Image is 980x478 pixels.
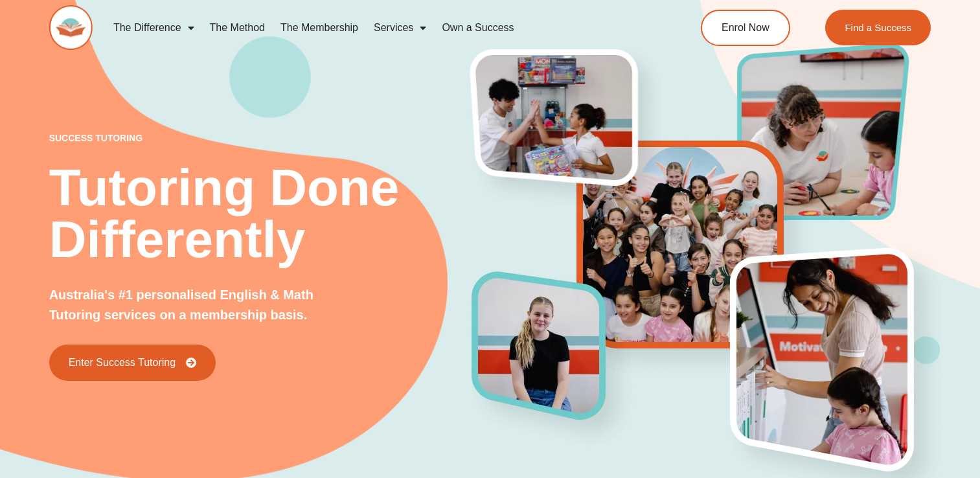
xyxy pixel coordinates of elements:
[202,13,273,43] a: The Method
[69,358,176,368] span: Enter Success Tutoring
[49,162,473,266] h2: Tutoring Done Differently
[49,133,473,142] p: success tutoring
[845,23,912,32] span: Find a Success
[434,13,521,43] a: Own a Success
[106,13,202,43] a: The Difference
[106,13,650,43] nav: Menu
[722,23,769,33] span: Enrol Now
[366,13,434,43] a: Services
[49,285,358,325] p: Australia's #1 personalised English & Math Tutoring services on a membership basis.
[701,10,790,46] a: Enrol Now
[273,13,366,43] a: The Membership
[49,345,216,381] a: Enter Success Tutoring
[826,10,931,45] a: Find a Success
